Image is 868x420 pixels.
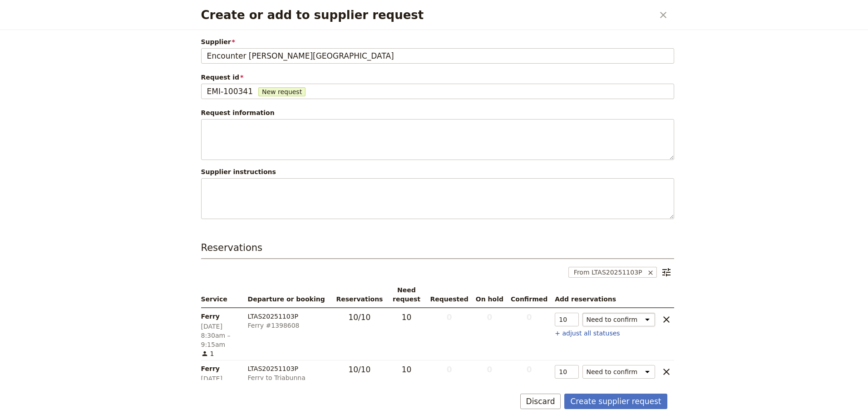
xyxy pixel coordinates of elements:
[201,282,244,308] th: Service
[201,73,674,82] span: Request id
[332,282,386,308] th: Reservations
[656,7,671,23] button: Close dialog
[248,373,329,391] div: Ferry to Triabunna #1398608
[201,8,654,22] h2: Create or add to supplier request
[248,364,329,373] div: LTAS20251103P
[507,282,551,308] th: Confirmed
[430,364,469,375] span: 0
[659,312,674,327] button: clear
[564,394,667,409] button: Create supplier request
[476,312,503,323] span: 0
[258,87,306,96] span: New request
[520,394,561,409] button: Discard
[201,241,674,259] h3: Reservations
[555,365,578,379] input: —
[427,282,472,308] th: Requested
[201,364,241,373] span: Ferry
[386,282,426,308] th: Need request
[568,267,644,278] span: From LTAS20251103P
[476,364,503,375] span: 0
[201,312,241,321] span: Ferry
[201,167,276,176] label: Supplier instructions
[201,322,241,349] span: [DATE] 8:30am – 9:15am
[551,282,674,308] th: Add reservations
[201,374,241,401] span: [DATE] 2:30pm – 3:15pm
[659,265,674,280] button: Filter reservations
[207,86,253,97] span: EMI-100341
[645,267,657,278] button: Remove
[511,364,547,375] span: 0
[430,312,469,323] span: 0
[555,329,620,338] button: + adjust all statuses
[248,312,329,321] div: LTAS20251103P
[244,282,333,308] th: Departure or booking
[201,37,674,46] span: Supplier
[201,108,275,117] label: Request information
[555,313,578,326] input: —
[390,312,423,323] span: 10
[248,321,329,330] div: Ferry #1398608
[659,364,674,380] button: clear
[348,364,370,375] span: 10 / 10
[390,364,423,375] span: 10
[348,312,370,323] span: 10 / 10
[511,312,547,323] span: 0
[207,50,394,61] span: Encounter [PERSON_NAME][GEOGRAPHIC_DATA]
[201,349,241,358] span: 1
[472,282,507,308] th: On hold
